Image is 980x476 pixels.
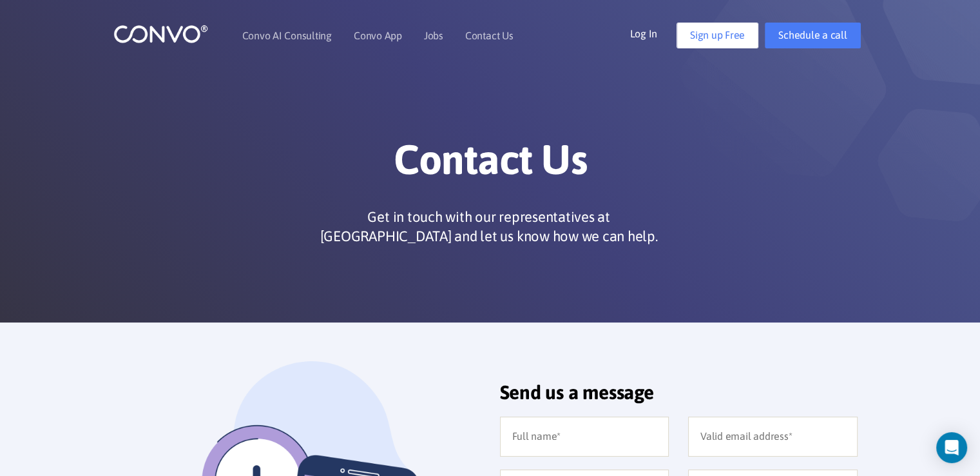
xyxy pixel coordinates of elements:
[500,417,669,457] input: Full name*
[133,135,848,194] h1: Contact Us
[315,207,663,246] p: Get in touch with our representatives at [GEOGRAPHIC_DATA] and let us know how we can help.
[677,23,758,48] a: Sign up Free
[688,417,858,457] input: Valid email address*
[424,30,443,41] a: Jobs
[500,381,858,413] h2: Send us a message
[765,23,860,48] a: Schedule a call
[354,30,402,41] a: Convo App
[465,30,514,41] a: Contact Us
[113,24,208,44] img: logo_1.png
[242,30,332,41] a: Convo AI Consulting
[936,432,967,463] div: Open Intercom Messenger
[629,23,677,43] a: Log In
